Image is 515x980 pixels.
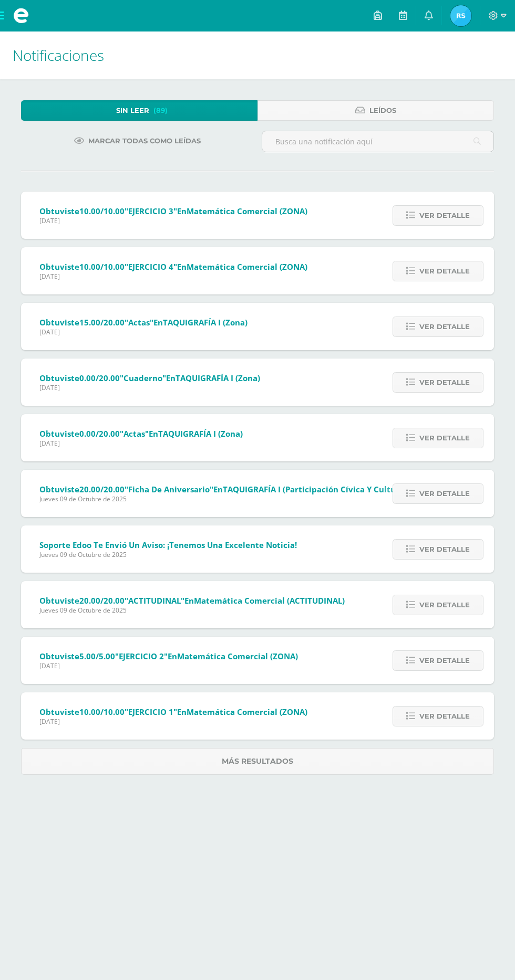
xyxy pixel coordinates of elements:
span: Ver detalle [419,317,470,336]
span: Obtuviste en [39,595,345,606]
span: "EJERCICIO 1" [125,707,177,717]
span: Matemática Comercial (ZONA) [177,651,298,661]
span: TAQUIGRAFÍA I (Zona) [158,428,243,439]
a: Leídos [257,100,494,121]
span: Obtuviste en [39,206,307,216]
span: Notificaciones [13,45,104,65]
span: 0.00/20.00 [79,373,120,383]
span: Ver detalle [419,206,470,225]
span: 10.00/10.00 [79,206,125,216]
span: Ver detalle [419,261,470,281]
span: Ver detalle [419,373,470,392]
span: Matemática Comercial (ZONA) [187,707,307,717]
span: "EJERCICIO 4" [125,261,177,272]
span: "Cuaderno" [120,373,166,383]
span: TAQUIGRAFÍA I (Zona) [163,317,248,328]
span: Jueves 09 de Octubre de 2025 [39,550,297,559]
span: TAQUIGRAFÍA I (Zona) [176,373,260,383]
a: Más resultados [21,748,494,775]
span: Obtuviste en [39,261,307,272]
span: [DATE] [39,216,307,225]
span: [DATE] [39,661,298,670]
a: Sin leer(89) [21,100,257,121]
span: Matemática Comercial (ZONA) [187,261,307,272]
span: Matemática Comercial (ZONA) [187,206,307,216]
span: TAQUIGRAFÍA I (Participación Cívica y Cultural) [223,484,409,494]
span: 5.00/5.00 [79,651,115,661]
span: 15.00/20.00 [79,317,125,328]
span: [DATE] [39,717,307,726]
span: "Ficha de aniversario" [125,484,213,494]
span: "ACTITUDINAL" [125,595,184,606]
span: [DATE] [39,439,243,448]
span: 10.00/10.00 [79,261,125,272]
img: 437153b3109d0a31ea08027e44a39acd.png [450,5,471,26]
span: Obtuviste en [39,373,260,383]
span: "EJERCICIO 2" [115,651,168,661]
span: Obtuviste en [39,428,243,439]
span: "EJERCICIO 3" [125,206,177,216]
span: [DATE] [39,328,248,336]
span: Leídos [369,101,396,120]
span: 20.00/20.00 [79,595,125,606]
span: Obtuviste en [39,484,409,494]
span: "Actas" [120,428,149,439]
span: [DATE] [39,383,260,392]
span: Jueves 09 de Octubre de 2025 [39,606,345,615]
span: Jueves 09 de Octubre de 2025 [39,494,409,503]
span: Obtuviste en [39,651,298,661]
span: Ver detalle [419,595,470,615]
span: Marcar todas como leídas [88,131,201,151]
span: Ver detalle [419,540,470,559]
span: [DATE] [39,272,307,281]
span: Obtuviste en [39,707,307,717]
span: Soporte Edoo te envió un aviso: ¡Tenemos una excelente noticia! [39,540,297,550]
span: Ver detalle [419,651,470,670]
a: Marcar todas como leídas [61,131,214,151]
span: Ver detalle [419,484,470,503]
span: Ver detalle [419,428,470,448]
input: Busca una notificación aquí [262,131,493,152]
span: Obtuviste en [39,317,248,328]
span: (89) [153,101,168,120]
span: "Actas" [125,317,153,328]
span: 20.00/20.00 [79,484,125,494]
span: Sin leer [116,101,149,120]
span: Matemática Comercial (ACTITUDINAL) [194,595,345,606]
span: 10.00/10.00 [79,707,125,717]
span: 0.00/20.00 [79,428,120,439]
span: Ver detalle [419,707,470,726]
